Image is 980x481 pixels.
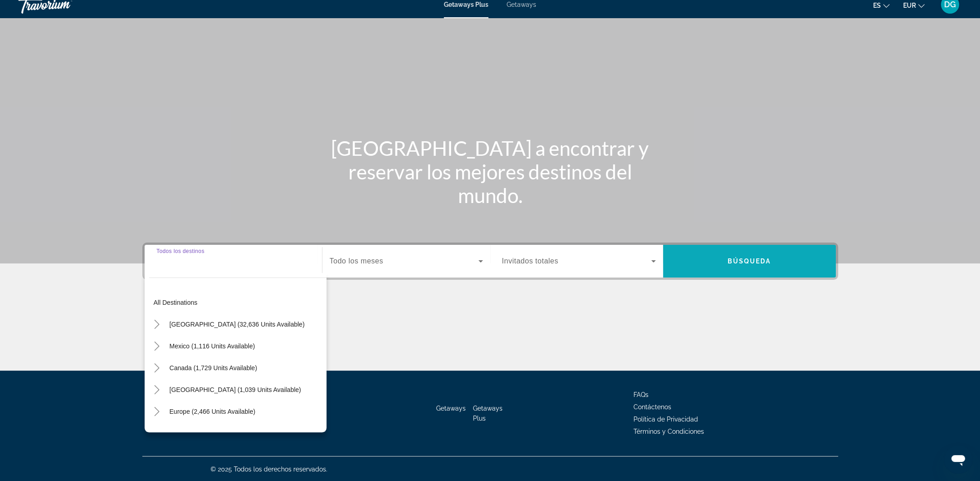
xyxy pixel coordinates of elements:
[165,403,260,420] button: Europe (2,466 units available)
[165,425,301,441] button: [GEOGRAPHIC_DATA] (202 units available)
[165,382,306,398] button: [GEOGRAPHIC_DATA] (1,039 units available)
[156,248,204,254] span: Todos los destinos
[145,245,836,278] div: Search widget
[149,360,165,376] button: Toggle Canada (1,729 units available)
[149,338,165,354] button: Toggle Mexico (1,116 units available)
[633,428,704,435] a: Términos y Condiciones
[149,294,327,311] button: All destinations
[444,1,488,8] a: Getaways Plus
[154,299,198,306] span: All destinations
[873,2,881,9] span: es
[903,2,916,9] span: EUR
[633,416,698,423] a: Política de Privacidad
[170,321,305,328] span: [GEOGRAPHIC_DATA] (32,636 units available)
[633,403,671,411] a: Contáctenos
[149,404,165,420] button: Toggle Europe (2,466 units available)
[320,136,661,207] h1: [GEOGRAPHIC_DATA] a encontrar y reservar los mejores destinos del mundo.
[170,408,256,415] span: Europe (2,466 units available)
[473,405,503,422] a: Getaways Plus
[170,386,301,393] span: [GEOGRAPHIC_DATA] (1,039 units available)
[330,257,383,265] span: Todo los meses
[170,342,255,350] span: Mexico (1,116 units available)
[633,391,648,398] a: FAQs
[436,405,466,412] a: Getaways
[165,316,309,332] button: [GEOGRAPHIC_DATA] (32,636 units available)
[944,445,973,474] iframe: Botón para iniciar la ventana de mensajería
[502,257,558,265] span: Invitados totales
[149,382,165,398] button: Toggle Caribbean & Atlantic Islands (1,039 units available)
[149,426,165,441] button: Toggle Australia (202 units available)
[165,338,260,354] button: Mexico (1,116 units available)
[170,364,257,372] span: Canada (1,729 units available)
[663,245,836,278] button: Búsqueda
[149,317,165,332] button: Toggle United States (32,636 units available)
[507,1,536,8] a: Getaways
[728,258,771,265] span: Búsqueda
[211,466,327,473] span: © 2025 Todos los derechos reservados.
[165,360,262,376] button: Canada (1,729 units available)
